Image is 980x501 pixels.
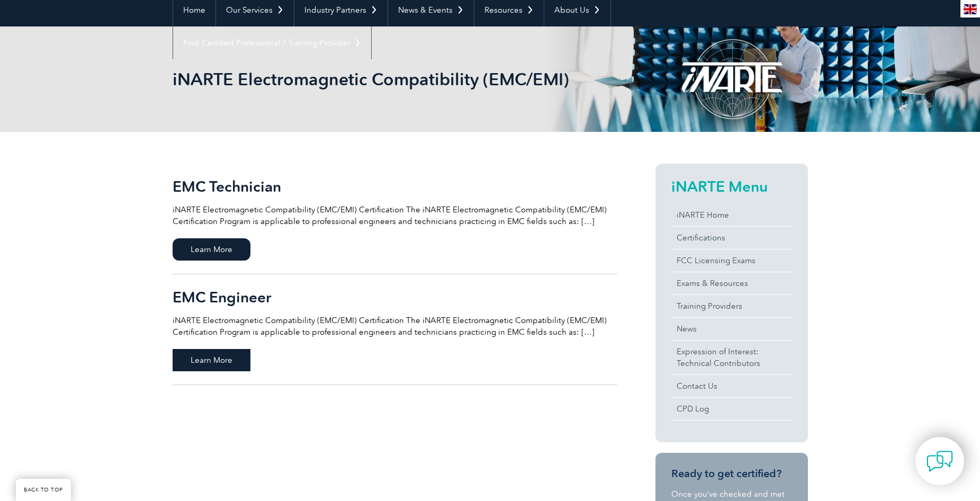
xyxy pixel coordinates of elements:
[173,349,250,371] span: Learn More
[964,4,977,14] img: en
[173,69,579,90] h1: iNARTE Electromagnetic Compatibility (EMC/EMI)
[671,398,792,420] a: CPD Log
[671,295,792,317] a: Training Providers
[173,204,617,227] p: iNARTE Electromagnetic Compatibility (EMC/EMI) Certification The iNARTE Electromagnetic Compatibi...
[671,178,792,195] h2: iNARTE Menu
[173,164,617,274] a: EMC Technician iNARTE Electromagnetic Compatibility (EMC/EMI) Certification The iNARTE Electromag...
[173,315,617,338] p: iNARTE Electromagnetic Compatibility (EMC/EMI) Certification The iNARTE Electromagnetic Compatibi...
[671,341,792,374] a: Expression of Interest:Technical Contributors
[671,272,792,294] a: Exams & Resources
[671,249,792,272] a: FCC Licensing Exams
[671,227,792,249] a: Certifications
[671,467,792,480] h3: Ready to get certified?
[671,318,792,340] a: News
[927,448,953,475] img: contact-chat.png
[173,274,617,385] a: EMC Engineer iNARTE Electromagnetic Compatibility (EMC/EMI) Certification The iNARTE Electromagne...
[671,204,792,226] a: iNARTE Home
[16,479,71,501] a: BACK TO TOP
[671,375,792,397] a: Contact Us
[173,178,617,195] h2: EMC Technician
[173,238,250,261] span: Learn More
[173,26,371,59] a: Find Certified Professional / Training Provider
[173,289,617,306] h2: EMC Engineer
